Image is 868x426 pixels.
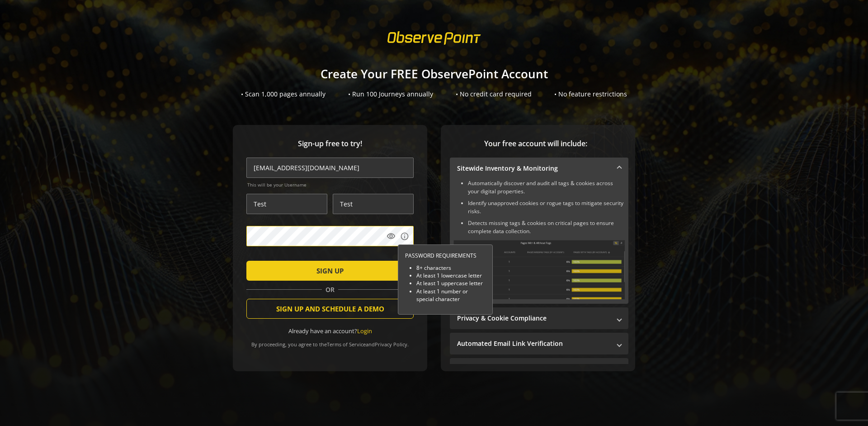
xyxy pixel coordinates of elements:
mat-expansion-panel-header: Sitewide Inventory & Monitoring [450,158,628,179]
mat-panel-title: Privacy & Cookie Compliance [457,314,610,323]
a: Privacy Policy [375,341,407,348]
div: • Scan 1,000 pages annually [241,90,325,99]
li: Automatically discover and audit all tags & cookies across your digital properties. [468,179,625,196]
div: • Run 100 Journeys annually [348,90,433,99]
span: Sign-up free to try! [246,139,414,149]
div: PASSWORD REQUIREMENTS [405,252,486,259]
span: SIGN UP AND SCHEDULE A DEMO [276,301,384,317]
a: Terms of Service [327,341,366,348]
li: 8+ characters [416,264,486,272]
button: SIGN UP AND SCHEDULE A DEMO [246,299,414,319]
li: At least 1 uppercase letter [416,280,486,287]
span: OR [322,285,338,294]
li: Detects missing tags & cookies on critical pages to ensure complete data collection. [468,219,625,235]
div: Already have an account? [246,327,414,335]
li: Identify unapproved cookies or rogue tags to mitigate security risks. [468,199,625,215]
mat-expansion-panel-header: Privacy & Cookie Compliance [450,307,628,329]
input: Last Name * [333,194,414,214]
mat-icon: info [400,232,409,241]
div: Sitewide Inventory & Monitoring [450,179,628,304]
input: First Name * [246,194,327,214]
span: SIGN UP [316,263,344,279]
mat-panel-title: Sitewide Inventory & Monitoring [457,164,610,173]
input: Email Address (name@work-email.com) * [246,158,414,178]
mat-expansion-panel-header: Performance Monitoring with Web Vitals [450,358,628,380]
div: By proceeding, you agree to the and . [246,335,414,348]
img: Sitewide Inventory & Monitoring [453,240,625,299]
span: Your free account will include: [450,139,622,149]
div: • No credit card required [456,90,532,99]
mat-icon: visibility [387,232,396,241]
mat-panel-title: Automated Email Link Verification [457,339,610,348]
a: Login [357,327,372,335]
div: • No feature restrictions [554,90,627,99]
li: At least 1 lowercase letter [416,272,486,280]
li: At least 1 number or special character [416,287,486,303]
span: This will be your Username [247,182,414,188]
mat-expansion-panel-header: Automated Email Link Verification [450,333,628,354]
button: SIGN UP [246,261,414,281]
